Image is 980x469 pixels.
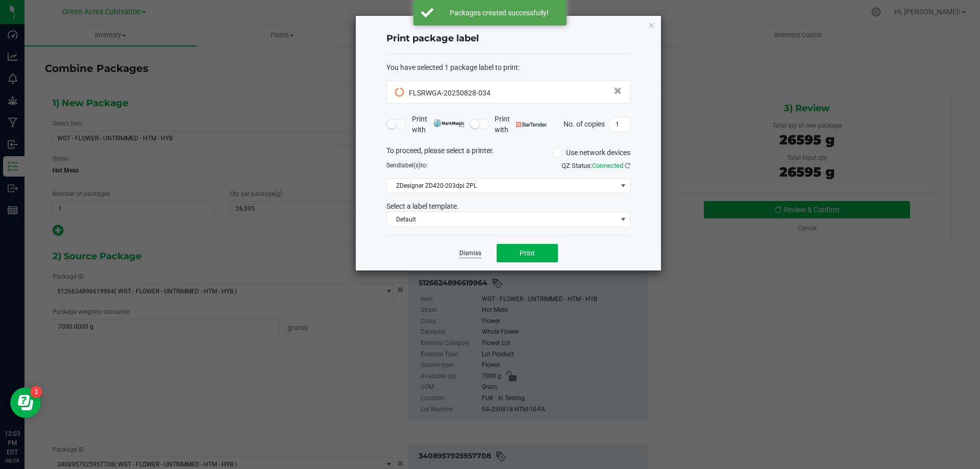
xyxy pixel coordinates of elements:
[439,8,559,18] div: Packages created successfully!
[395,87,406,97] span: Pending Sync
[387,212,617,227] span: Default
[386,32,630,45] h4: Print package label
[495,114,547,135] span: Print with
[497,244,558,262] button: Print
[30,386,42,398] iframe: Resource center unread badge
[516,122,547,127] img: bartender.png
[386,62,630,73] div: :
[400,162,421,169] span: label(s)
[412,114,464,135] span: Print with
[386,162,428,169] span: Send to:
[379,145,638,161] div: To proceed, please select a printer.
[379,201,638,212] div: Select a label template.
[592,162,623,169] span: Connected
[520,249,535,257] span: Print
[10,387,41,418] iframe: Resource center
[386,63,518,71] span: You have selected 1 package label to print
[433,119,464,127] img: mark_magic_cybra.png
[563,119,605,128] span: No. of copies
[459,249,481,258] a: Dismiss
[409,89,491,97] span: FLSRWGA-20250828-034
[552,147,630,158] label: Use network devices
[561,162,630,169] span: QZ Status:
[387,179,617,193] span: ZDesigner ZD420-203dpi ZPL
